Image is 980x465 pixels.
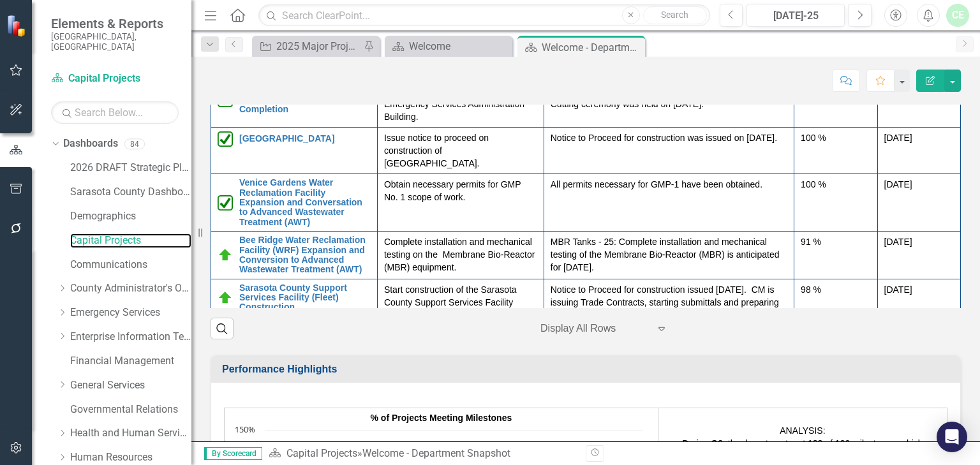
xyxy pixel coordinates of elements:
[70,450,191,465] a: Human Resources
[70,306,191,320] a: Emergency Services
[239,235,371,275] a: Bee Ridge Water Reclamation Facility (WRF) Expansion and Conversion to Advanced Wastewater Treatm...
[946,4,969,27] button: CE
[239,178,371,227] a: Venice Gardens Water Reclamation Facility Expansion and Conversation to Advanced Wastewater Treat...
[746,4,845,27] button: [DATE]-25
[542,40,642,55] div: Welcome - Department Snapshot
[384,235,537,274] p: Complete installation and mechanical testing on the Membrane Bio-Reactor (MBR) equipment.
[70,330,191,344] a: Enterprise Information Technology
[551,283,787,334] p: Notice to Proceed for construction issued [DATE]. CM is issuing Trade Contracts, starting submitt...
[286,447,357,459] a: Capital Projects
[544,174,794,232] td: Double-Click to Edit
[551,235,787,274] p: MBR Tanks - 25: Complete installation and mechanical testing of the Membrane Bio-Reactor (MBR) is...
[6,15,29,37] img: ClearPoint Strategy
[794,232,877,279] td: Double-Click to Edit
[124,138,145,149] div: 84
[884,237,912,247] span: [DATE]
[384,85,537,123] p: Achieve Substantial Completion of the Emergency Services Administration Building.
[211,232,378,279] td: Double-Click to Edit Right Click for Context Menu
[794,128,877,174] td: Double-Click to Edit
[877,232,960,279] td: Double-Click to Edit
[801,235,870,248] div: 91 %
[70,209,191,224] a: Demographics
[218,195,233,210] img: Completed
[222,364,954,375] h3: Performance Highlights
[801,178,870,191] div: 100 %
[211,279,378,338] td: Double-Click to Edit Right Click for Context Menu
[51,101,179,124] input: Search Below...
[204,447,262,460] span: By Scorecard
[377,81,544,128] td: Double-Click to Edit
[377,128,544,174] td: Double-Click to Edit
[884,179,912,189] span: [DATE]
[544,128,794,174] td: Double-Click to Edit
[751,8,840,24] div: [DATE]-25
[70,426,191,441] a: Health and Human Services
[218,247,233,263] img: On Target
[362,447,510,459] div: Welcome - Department Snapshot
[218,131,233,147] img: Completed
[377,232,544,279] td: Double-Click to Edit
[51,71,179,86] a: Capital Projects
[544,81,794,128] td: Double-Click to Edit
[239,283,371,313] a: Sarasota County Support Services Facility (Fleet) Construction
[51,16,179,31] span: Elements & Reports
[218,290,233,306] img: On Target
[211,81,378,128] td: Double-Click to Edit Right Click for Context Menu
[388,38,509,54] a: Welcome
[384,283,537,321] p: Start construction of the Sarasota County Support Services Facility (Fleet).
[211,128,378,174] td: Double-Click to Edit Right Click for Context Menu
[937,422,967,452] div: Open Intercom Messenger
[661,10,688,20] span: Search
[377,174,544,232] td: Double-Click to Edit
[877,279,960,338] td: Double-Click to Edit
[794,81,877,128] td: Double-Click to Edit
[409,38,509,54] div: Welcome
[371,413,512,423] span: % of Projects Meeting Milestones
[801,283,870,296] div: 98 %
[70,402,191,417] a: Governmental Relations
[384,131,537,170] p: Issue notice to proceed on construction of [GEOGRAPHIC_DATA].
[551,131,787,144] p: Notice to Proceed for construction was issued on [DATE].
[255,38,360,54] a: 2025 Major Projects
[258,4,709,27] input: Search ClearPoint...
[70,378,191,393] a: General Services
[884,133,912,143] span: [DATE]
[794,279,877,338] td: Double-Click to Edit
[384,178,537,203] p: Obtain necessary permits for GMP No. 1 scope of work.
[877,81,960,128] td: Double-Click to Edit
[70,281,191,296] a: County Administrator's Office
[544,279,794,338] td: Double-Click to Edit
[235,424,255,435] text: 150%
[877,174,960,232] td: Double-Click to Edit
[643,6,707,24] button: Search
[801,131,870,144] div: 100 %
[70,161,191,175] a: 2026 DRAFT Strategic Plan
[51,31,179,52] small: [GEOGRAPHIC_DATA], [GEOGRAPHIC_DATA]
[884,284,912,295] span: [DATE]
[70,354,191,369] a: Financial Management
[877,128,960,174] td: Double-Click to Edit
[544,232,794,279] td: Double-Click to Edit
[70,185,191,200] a: Sarasota County Dashboard
[70,258,191,272] a: Communications
[269,447,576,461] div: »
[239,134,371,144] a: [GEOGRAPHIC_DATA]
[63,137,118,151] a: Dashboards
[70,233,191,248] a: Capital Projects
[551,178,787,191] p: All permits necessary for GMP-1 have been obtained.
[794,174,877,232] td: Double-Click to Edit
[377,279,544,338] td: Double-Click to Edit
[276,38,360,54] div: 2025 Major Projects
[211,174,378,232] td: Double-Click to Edit Right Click for Context Menu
